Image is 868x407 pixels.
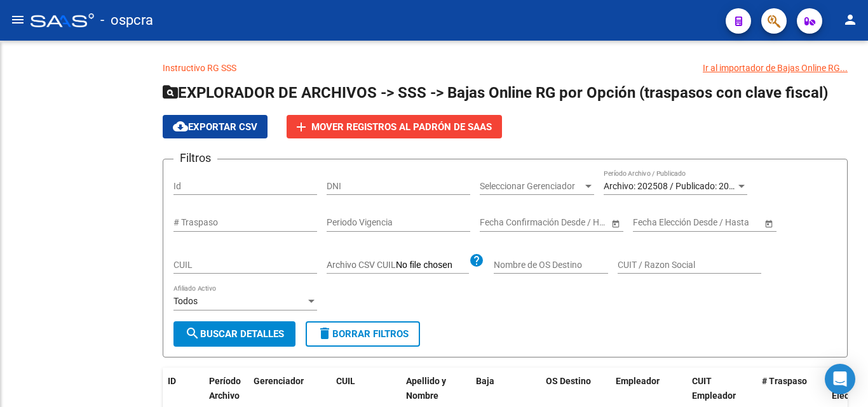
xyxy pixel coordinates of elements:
[173,296,198,306] span: Todos
[609,217,622,230] button: Open calendar
[311,121,492,133] span: Mover registros al PADRÓN de SAAS
[406,376,446,401] span: Apellido y Nombre
[254,376,304,386] span: Gerenciador
[327,260,396,270] span: Archivo CSV CUIL
[10,12,25,27] mat-icon: menu
[163,63,236,73] a: Instructivo RG SSS
[173,149,217,167] h3: Filtros
[480,217,519,228] input: Start date
[317,326,332,341] mat-icon: delete
[546,376,591,386] span: OS Destino
[306,321,420,347] button: Borrar Filtros
[692,376,736,401] span: CUIT Empleador
[616,376,660,386] span: Empleador
[683,217,745,228] input: End date
[173,121,257,133] span: Exportar CSV
[762,376,807,386] span: # Traspaso
[100,6,153,34] span: - ospcra
[185,328,284,340] span: Buscar Detalles
[168,376,176,386] span: ID
[843,12,858,27] mat-icon: person
[469,253,484,268] mat-icon: help
[396,260,469,271] input: Archivo CSV CUIL
[209,376,241,401] span: Período Archivo
[185,326,200,341] mat-icon: search
[604,181,749,191] span: Archivo: 202508 / Publicado: 202507
[163,115,268,138] button: Exportar CSV
[633,217,672,228] input: Start date
[336,376,355,386] span: CUIL
[173,119,188,134] mat-icon: cloud_download
[317,328,409,340] span: Borrar Filtros
[832,376,866,401] span: Fecha Eleccion
[287,115,502,138] button: Mover registros al PADRÓN de SAAS
[703,61,848,75] div: Ir al importador de Bajas Online RG...
[530,217,592,228] input: End date
[762,217,775,230] button: Open calendar
[173,321,295,347] button: Buscar Detalles
[480,181,583,192] span: Seleccionar Gerenciador
[294,119,309,135] mat-icon: add
[825,364,855,394] div: Open Intercom Messenger
[476,376,494,386] span: Baja
[163,84,828,102] span: EXPLORADOR DE ARCHIVOS -> SSS -> Bajas Online RG por Opción (traspasos con clave fiscal)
